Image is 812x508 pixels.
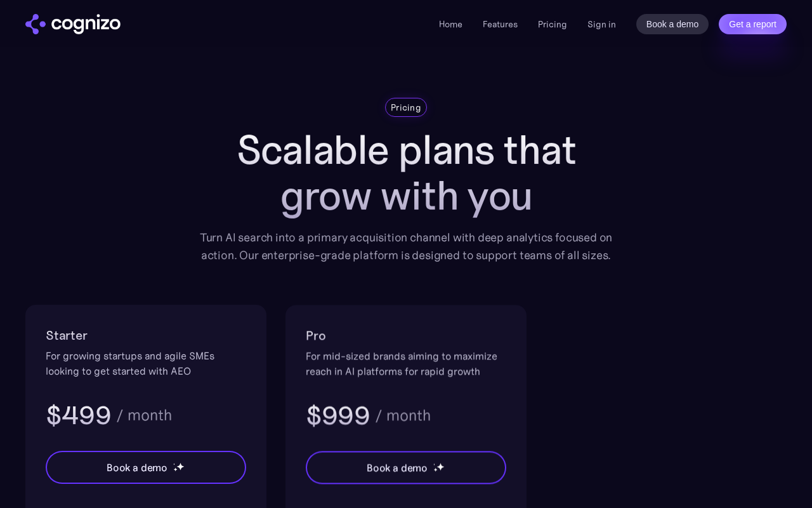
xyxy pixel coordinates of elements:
[173,463,175,465] img: star
[439,18,462,30] a: Home
[391,101,421,114] div: Pricing
[176,462,185,471] img: star
[25,14,121,34] a: home
[173,467,178,472] img: star
[538,18,567,30] a: Pricing
[433,467,438,472] img: star
[46,399,111,432] h3: $499
[190,229,622,264] div: Turn AI search into a primary acquisition channel with deep analytics focused on action. Our ente...
[587,17,616,32] a: Sign in
[306,451,506,484] a: Book a demostarstarstar
[483,18,518,30] a: Features
[46,348,246,378] div: For growing startups and agile SMEs looking to get started with AEO
[433,464,435,465] img: star
[375,408,431,423] div: / month
[367,460,428,475] div: Book a demo
[306,325,506,345] h2: Pro
[107,460,167,475] div: Book a demo
[46,451,246,484] a: Book a demostarstarstar
[636,14,709,34] a: Book a demo
[25,14,121,34] img: cognizo logo
[190,127,622,218] h1: Scalable plans that grow with you
[719,14,787,34] a: Get a report
[46,325,246,345] h2: Starter
[436,462,445,471] img: star
[306,399,370,432] h3: $999
[116,408,172,423] div: / month
[306,348,506,378] div: For mid-sized brands aiming to maximize reach in AI platforms for rapid growth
